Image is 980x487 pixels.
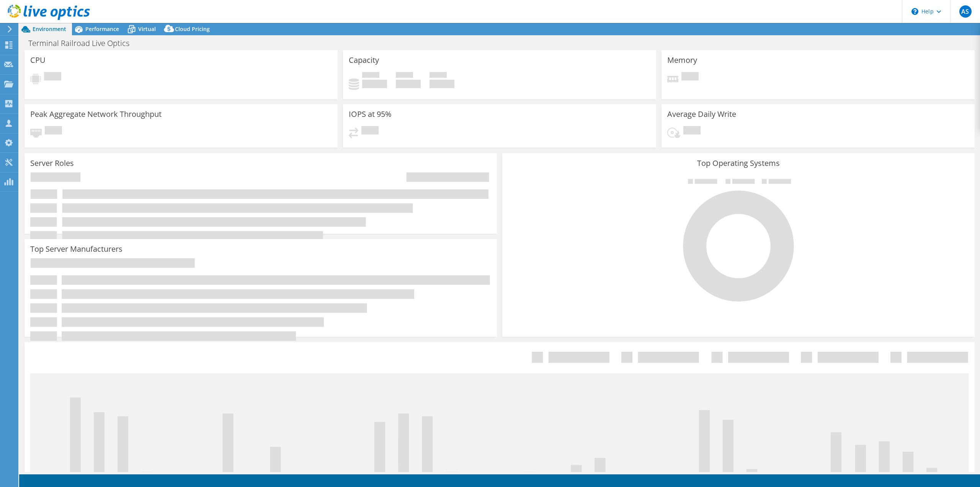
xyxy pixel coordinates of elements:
[30,110,162,118] h3: Peak Aggregate Network Throughput
[508,159,969,167] h3: Top Operating Systems
[33,25,66,33] span: Environment
[361,126,379,136] span: Pending
[430,80,454,88] h4: 0 GiB
[349,110,392,118] h3: IOPS at 95%
[681,72,699,82] span: Pending
[667,110,736,118] h3: Average Daily Write
[138,25,156,33] span: Virtual
[362,80,387,88] h4: 0 GiB
[362,72,379,80] span: Used
[396,80,421,88] h4: 0 GiB
[85,25,119,33] span: Performance
[667,56,697,64] h3: Memory
[430,72,447,80] span: Total
[683,126,701,136] span: Pending
[349,56,379,64] h3: Capacity
[45,126,62,136] span: Pending
[25,39,141,48] h1: Terminal Railroad Live Optics
[959,5,972,18] span: AS
[30,245,122,253] h3: Top Server Manufacturers
[30,56,46,64] h3: CPU
[30,159,74,167] h3: Server Roles
[396,72,413,80] span: Free
[911,8,918,15] svg: \n
[44,72,61,82] span: Pending
[175,25,210,33] span: Cloud Pricing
